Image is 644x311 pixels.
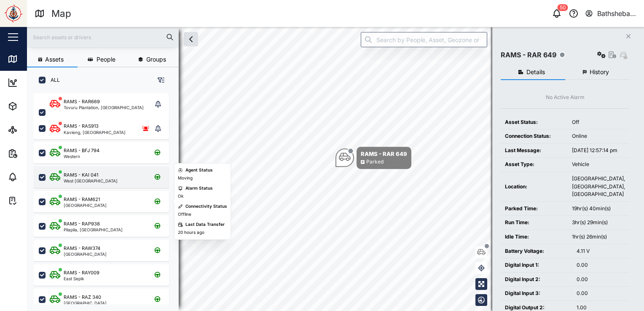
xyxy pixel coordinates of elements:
[45,56,64,62] span: Assets
[572,132,625,140] div: Online
[505,147,563,155] div: Last Message:
[185,185,213,192] div: Alarm Status
[505,161,563,169] div: Asset Type:
[361,150,407,158] div: RAMS - RAR 649
[64,245,100,252] div: RAMS - RAW374
[64,196,100,203] div: RAMS - RAM621
[64,228,123,232] div: Pilapila, [GEOGRAPHIC_DATA]
[146,56,166,62] span: Groups
[64,294,101,301] div: RAMS - RAZ 340
[22,172,48,182] div: Alarms
[22,149,51,158] div: Reports
[185,203,227,210] div: Connectivity Status
[22,54,41,64] div: Map
[22,125,42,134] div: Sites
[185,167,213,174] div: Agent Status
[577,290,625,298] div: 0.00
[22,78,60,87] div: Dashboard
[572,118,625,126] div: Off
[572,147,625,155] div: [DATE] 12:57:14 pm
[64,123,99,130] div: RAMS - RAS913
[64,98,100,105] div: RAMS - RAR669
[64,130,126,134] div: Kavieng, [GEOGRAPHIC_DATA]
[64,105,144,110] div: Tovuru Plantation, [GEOGRAPHIC_DATA]
[505,261,568,269] div: Digital Input 1:
[178,175,193,182] div: Moving
[64,203,107,207] div: [GEOGRAPHIC_DATA]
[178,229,204,236] div: 20 hours ago
[577,247,625,255] div: 4.11 V
[546,94,585,102] div: No Active Alarm
[585,8,637,19] button: Bathsheba Kare
[572,205,625,213] div: 19hr(s) 40min(s)
[97,56,115,62] span: People
[590,69,609,75] span: History
[366,158,384,166] div: Parked
[64,276,99,281] div: East Sepik
[572,175,625,198] div: [GEOGRAPHIC_DATA], [GEOGRAPHIC_DATA], [GEOGRAPHIC_DATA]
[4,4,23,23] img: Main Logo
[64,252,107,256] div: [GEOGRAPHIC_DATA]
[178,193,183,200] div: Ok
[64,269,99,276] div: RAMS - RAY009
[577,261,625,269] div: 0.00
[185,221,225,228] div: Last Data Transfer
[32,31,174,43] input: Search assets or drivers
[505,247,568,255] div: Battery Voltage:
[558,4,568,11] div: 50
[27,27,644,311] canvas: Map
[178,211,191,218] div: Offline
[64,179,118,183] div: West [GEOGRAPHIC_DATA]
[597,8,637,19] div: Bathsheba Kare
[64,172,98,179] div: RAMS - KAI 041
[64,301,107,305] div: [GEOGRAPHIC_DATA]
[46,77,60,83] label: ALL
[505,183,563,191] div: Location:
[361,32,487,47] input: Search by People, Asset, Geozone or Place
[577,276,625,284] div: 0.00
[526,69,545,75] span: Details
[505,276,568,284] div: Digital Input 2:
[572,233,625,241] div: 1hr(s) 26min(s)
[501,50,556,60] div: RAMS - RAR 649
[572,219,625,227] div: 3hr(s) 29min(s)
[505,132,563,140] div: Connection Status:
[64,147,99,154] div: RAMS - BFJ 794
[34,90,178,304] div: grid
[505,205,563,213] div: Parked Time:
[505,233,563,241] div: Idle Time:
[505,118,563,126] div: Asset Status:
[335,147,411,169] div: Map marker
[505,290,568,298] div: Digital Input 3:
[572,161,625,169] div: Vehicle
[51,6,71,21] div: Map
[505,219,563,227] div: Run Time:
[22,102,48,111] div: Assets
[64,220,100,228] div: RAMS - RAP938
[22,196,45,205] div: Tasks
[64,154,99,158] div: Western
